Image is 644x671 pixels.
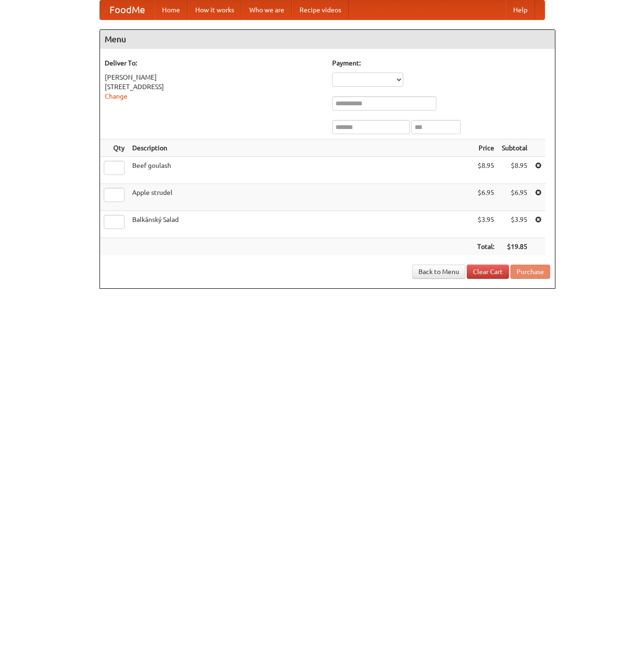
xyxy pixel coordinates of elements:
[498,211,531,238] td: $3.95
[498,157,531,184] td: $8.95
[105,58,323,68] h5: Deliver To:
[498,139,531,157] th: Subtotal
[473,157,498,184] td: $8.95
[510,265,550,279] button: Purchase
[473,139,498,157] th: Price
[498,184,531,211] td: $6.95
[473,238,498,256] th: Total:
[473,184,498,211] td: $6.95
[498,238,531,256] th: $19.85
[242,0,292,19] a: Who we are
[105,82,323,92] div: [STREET_ADDRESS]
[473,211,498,238] td: $3.95
[100,30,555,49] h4: Menu
[128,211,473,238] td: Balkánský Salad
[105,92,127,100] a: Change
[154,0,188,19] a: Home
[332,58,550,68] h5: Payment:
[506,0,535,19] a: Help
[128,184,473,211] td: Apple strudel
[100,139,128,157] th: Qty
[467,265,509,279] a: Clear Cart
[188,0,242,19] a: How it works
[128,157,473,184] td: Beef goulash
[412,265,465,279] a: Back to Menu
[100,0,154,19] a: FoodMe
[292,0,349,19] a: Recipe videos
[128,139,473,157] th: Description
[105,73,323,82] div: [PERSON_NAME]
